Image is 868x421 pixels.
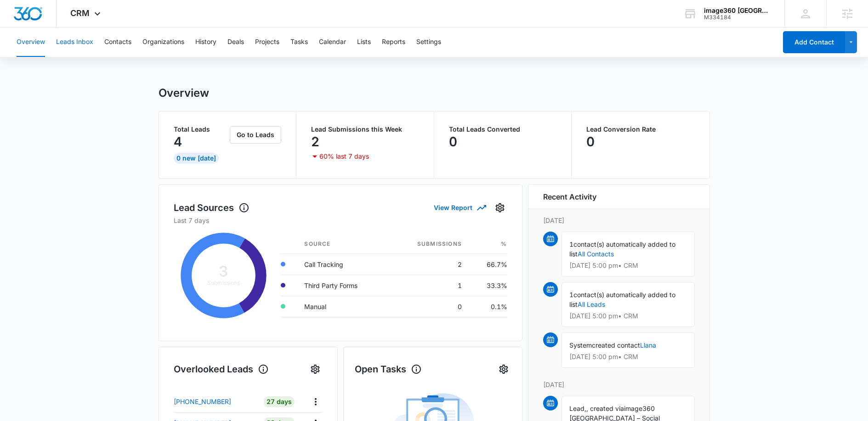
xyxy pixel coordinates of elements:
button: Settings [496,362,511,377]
a: Llana [640,341,656,349]
button: Go to Leads [230,126,281,144]
p: [DATE] 5:00 pm • CRM [569,262,687,269]
p: [DATE] [543,216,695,225]
td: 66.7% [469,254,507,275]
span: 1 [569,291,573,299]
button: History [195,28,216,57]
button: Tasks [290,28,308,57]
button: Settings [308,362,323,377]
th: Submissions [389,234,469,254]
span: , created via [586,404,624,412]
a: [PHONE_NUMBER] [174,397,257,406]
p: 4 [174,134,182,149]
button: Calendar [319,28,346,57]
span: created contact [592,341,640,349]
p: Last 7 days [174,216,507,225]
button: Contacts [104,28,131,57]
td: 0 [389,296,469,317]
span: contact(s) automatically added to list [569,291,675,308]
div: account id [704,14,771,21]
td: Call Tracking [297,254,389,275]
button: Settings [493,200,507,215]
h1: Overview [159,86,209,100]
td: Manual [297,296,389,317]
button: Overview [17,28,45,57]
h6: Recent Activity [543,191,596,202]
a: All Leads [578,300,605,308]
span: contact(s) automatically added to list [569,240,675,258]
p: Total Leads [174,126,228,133]
span: 1 [569,240,573,248]
td: 1 [389,275,469,296]
a: Go to Leads [230,131,281,138]
div: account name [704,7,771,14]
button: Leads Inbox [56,28,93,57]
button: Add Contact [783,31,845,53]
h1: Overlooked Leads [174,362,269,376]
button: Organizations [142,28,184,57]
button: Actions [308,394,323,409]
span: Lead, [569,404,586,412]
div: 27 Days [264,396,295,407]
button: Lists [357,28,371,57]
p: 0 [449,134,457,149]
p: [DATE] 5:00 pm • CRM [569,354,687,360]
span: CRM [70,8,90,18]
p: Lead Submissions this Week [311,126,419,133]
h1: Lead Sources [174,201,250,215]
p: 0 [586,134,595,149]
button: View Report [434,199,485,216]
th: % [469,234,507,254]
td: 33.3% [469,275,507,296]
th: Source [297,234,389,254]
div: 0 New [DATE] [174,153,219,164]
p: [DATE] [543,380,695,389]
p: [PHONE_NUMBER] [174,397,231,406]
p: Total Leads Converted [449,126,557,133]
td: 0.1% [469,296,507,317]
span: System [569,341,592,349]
a: All Contacts [578,250,614,258]
button: Settings [416,28,441,57]
h1: Open Tasks [355,362,422,376]
p: Lead Conversion Rate [586,126,695,133]
td: 2 [389,254,469,275]
td: Third Party Forms [297,275,389,296]
p: [DATE] 5:00 pm • CRM [569,313,687,319]
button: Reports [382,28,405,57]
p: 2 [311,134,319,149]
p: 60% last 7 days [319,153,369,160]
button: Projects [255,28,279,57]
button: Deals [227,28,244,57]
